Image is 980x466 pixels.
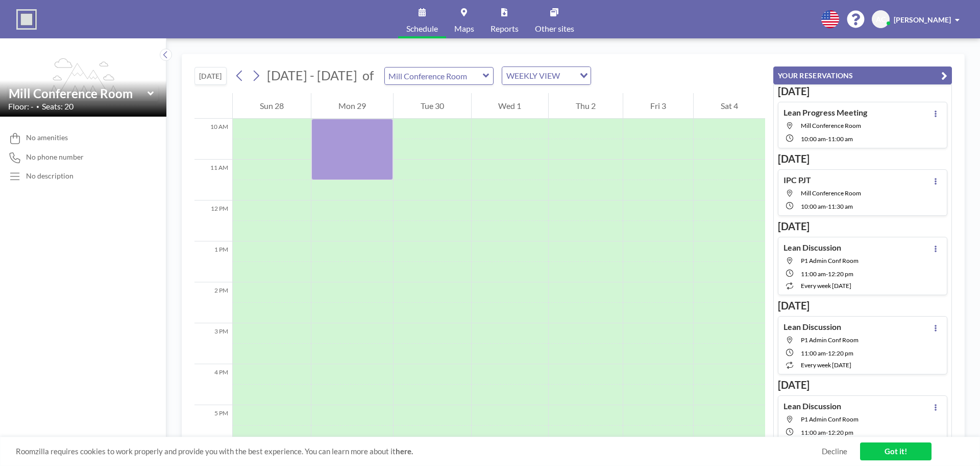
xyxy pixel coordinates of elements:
[394,93,471,119] div: Tue 30
[801,257,859,264] span: P1 Admin Conf Room
[783,322,841,332] h4: Lean Discussion
[454,25,474,33] span: Maps
[826,270,828,278] span: -
[778,379,947,391] h3: [DATE]
[783,175,811,185] h4: IPC PJT
[194,67,227,85] button: [DATE]
[801,282,851,290] span: every week [DATE]
[267,68,357,83] span: [DATE] - [DATE]
[828,135,853,143] span: 11:00 AM
[194,160,232,201] div: 11 AM
[801,189,861,197] span: Mill Conference Room
[828,429,853,436] span: 12:20 PM
[311,93,393,119] div: Mon 29
[801,415,859,423] span: P1 Admin Conf Room
[194,241,232,282] div: 1 PM
[26,152,84,162] span: No phone number
[26,171,73,181] div: No description
[801,429,826,436] span: 11:00 AM
[801,270,826,278] span: 11:00 AM
[828,270,853,278] span: 12:20 PM
[36,103,39,110] span: •
[801,122,861,129] span: Mill Conference Room
[8,101,34,112] span: Floor: -
[876,15,886,24] span: AC
[563,69,574,82] input: Search for option
[194,282,232,323] div: 2 PM
[194,201,232,241] div: 12 PM
[396,447,413,456] a: here.
[801,361,851,369] span: every week [DATE]
[26,133,68,142] span: No amenities
[783,242,841,253] h4: Lean Discussion
[826,429,828,436] span: -
[826,135,828,143] span: -
[778,299,947,312] h3: [DATE]
[694,93,765,119] div: Sat 4
[783,401,841,411] h4: Lean Discussion
[362,68,374,83] span: of
[860,442,932,460] a: Got it!
[233,93,311,119] div: Sun 28
[194,323,232,364] div: 3 PM
[385,68,483,84] input: Mill Conference Room
[502,67,591,84] div: Search for option
[504,69,562,82] span: WEEKLY VIEW
[773,66,952,84] button: YOUR RESERVATIONS
[783,107,867,118] h4: Lean Progress Meeting
[16,447,822,456] span: Roomzilla requires cookies to work properly and provide you with the best experience. You can lea...
[822,447,847,456] a: Decline
[894,15,951,24] span: [PERSON_NAME]
[472,93,549,119] div: Wed 1
[801,349,826,357] span: 11:00 AM
[491,25,519,33] span: Reports
[828,203,853,210] span: 11:30 AM
[9,86,148,101] input: Mill Conference Room
[406,25,438,33] span: Schedule
[778,152,947,165] h3: [DATE]
[535,25,574,33] span: Other sites
[828,349,853,357] span: 12:20 PM
[549,93,623,119] div: Thu 2
[826,203,828,210] span: -
[42,101,73,112] span: Seats: 20
[826,349,828,357] span: -
[194,405,232,446] div: 5 PM
[778,220,947,233] h3: [DATE]
[194,364,232,405] div: 4 PM
[801,336,859,344] span: P1 Admin Conf Room
[778,85,947,98] h3: [DATE]
[623,93,693,119] div: Fri 3
[16,9,37,30] img: organization-logo
[801,135,826,143] span: 10:00 AM
[194,119,232,160] div: 10 AM
[801,203,826,210] span: 10:00 AM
